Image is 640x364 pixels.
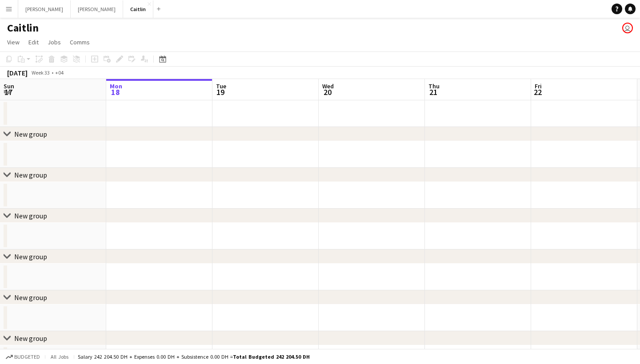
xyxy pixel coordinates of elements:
[123,0,153,18] button: Caitlin
[14,293,47,302] div: New group
[14,130,47,138] div: New group
[4,82,14,90] span: Sun
[14,211,47,220] div: New group
[49,353,70,360] span: All jobs
[29,69,52,76] span: Week 33
[7,21,39,35] h1: Caitlin
[71,0,123,18] button: [PERSON_NAME]
[427,87,440,97] span: 21
[14,354,40,360] span: Budgeted
[110,82,122,90] span: Mon
[108,87,122,97] span: 18
[44,36,64,48] a: Jobs
[55,69,64,76] div: +04
[66,36,93,48] a: Comms
[622,23,633,33] app-user-avatar: Caitlin Aldendorff
[4,352,41,362] button: Budgeted
[215,87,226,97] span: 19
[4,36,23,48] a: View
[2,87,14,97] span: 17
[14,252,47,261] div: New group
[14,334,47,343] div: New group
[18,0,71,18] button: [PERSON_NAME]
[233,353,310,360] span: Total Budgeted 242 204.50 DH
[216,82,226,90] span: Tue
[535,82,542,90] span: Fri
[25,36,42,48] a: Edit
[7,68,28,77] div: [DATE]
[533,87,542,97] span: 22
[78,353,310,360] div: Salary 242 204.50 DH + Expenses 0.00 DH + Subsistence 0.00 DH =
[48,38,61,46] span: Jobs
[322,82,334,90] span: Wed
[14,170,47,179] div: New group
[428,82,440,90] span: Thu
[7,38,20,46] span: View
[321,87,334,97] span: 20
[28,38,39,46] span: Edit
[70,38,90,46] span: Comms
